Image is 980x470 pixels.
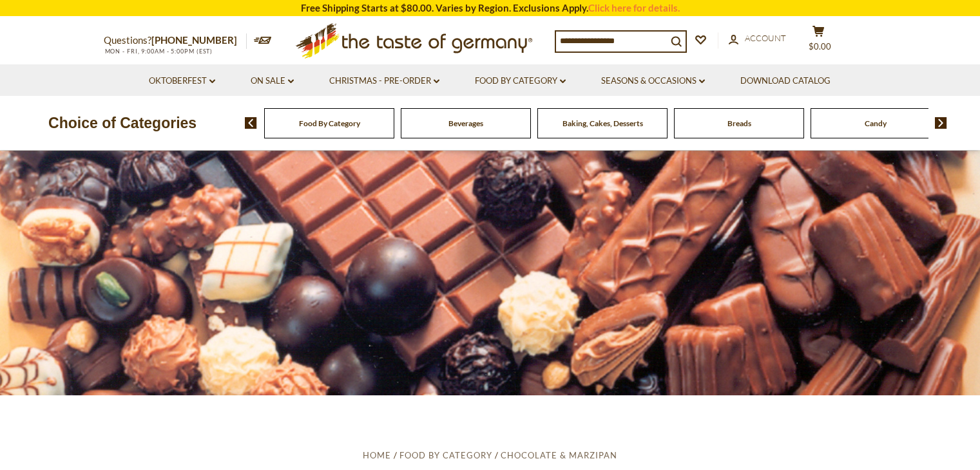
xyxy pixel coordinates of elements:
a: Breads [727,118,751,128]
a: On Sale [251,74,294,88]
img: next arrow [935,117,947,129]
a: [PHONE_NUMBER] [151,34,237,46]
a: Food By Category [399,450,492,460]
span: $0.00 [809,41,831,52]
a: Christmas - PRE-ORDER [329,74,439,88]
a: Home [363,450,391,460]
a: Candy [865,118,887,128]
img: previous arrow [245,117,257,129]
a: Click here for details. [588,2,680,14]
p: Questions? [104,32,247,49]
a: Account [729,32,786,46]
span: Account [745,33,786,43]
a: Oktoberfest [149,74,215,88]
a: Chocolate & Marzipan [501,450,617,460]
a: Beverages [448,118,483,128]
a: Download Catalog [740,74,831,88]
a: Baking, Cakes, Desserts [562,118,643,128]
a: Food By Category [475,74,566,88]
a: Food By Category [299,118,360,128]
button: $0.00 [800,25,838,57]
span: MON - FRI, 9:00AM - 5:00PM (EST) [104,48,213,55]
a: Seasons & Occasions [601,74,705,88]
